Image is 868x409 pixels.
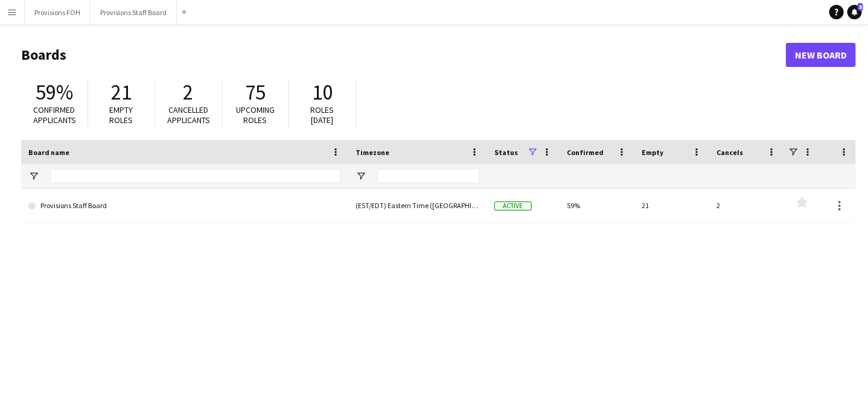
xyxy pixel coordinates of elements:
[494,201,532,211] span: Active
[567,148,604,157] span: Confirmed
[183,79,194,106] span: 2
[348,189,487,222] div: (EST/EDT) Eastern Time ([GEOGRAPHIC_DATA] & [GEOGRAPHIC_DATA])
[28,189,341,223] a: Provisions Staff Board
[494,148,518,157] span: Status
[33,104,76,125] span: Confirmed applicants
[356,171,366,182] button: Open Filter Menu
[236,104,275,125] span: Upcoming roles
[786,43,856,67] a: New Board
[642,148,663,157] span: Empty
[377,169,480,183] input: Timezone Filter Input
[312,79,333,106] span: 10
[50,169,341,183] input: Board name Filter Input
[111,79,132,106] span: 21
[245,79,266,106] span: 75
[28,171,39,182] button: Open Filter Menu
[36,79,73,106] span: 59%
[311,104,334,125] span: Roles [DATE]
[28,148,69,157] span: Board name
[560,189,634,222] div: 59%
[356,148,389,157] span: Timezone
[91,1,177,24] button: Provisions Staff Board
[709,189,784,222] div: 2
[847,5,862,19] a: 5
[634,189,709,222] div: 21
[858,3,863,11] span: 5
[110,104,133,125] span: Empty roles
[25,1,91,24] button: Provisions FOH
[21,46,786,64] h1: Boards
[167,104,210,125] span: Cancelled applicants
[716,148,743,157] span: Cancels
